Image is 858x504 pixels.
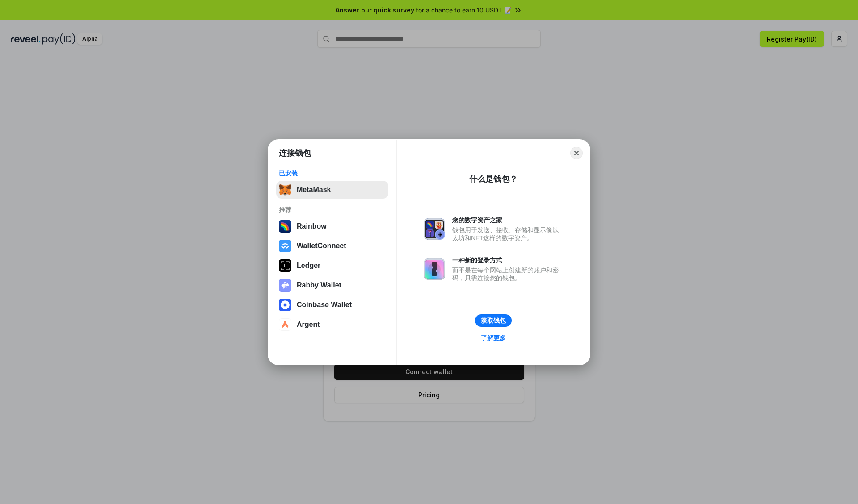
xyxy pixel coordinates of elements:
[279,169,386,177] div: 已安装
[297,242,346,250] div: WalletConnect
[297,222,327,230] div: Rainbow
[297,281,341,289] div: Rabby Wallet
[481,334,506,342] div: 了解更多
[276,296,388,314] button: Coinbase Wallet
[276,217,388,235] button: Rainbow
[297,186,331,194] div: MetaMask
[279,299,291,311] img: svg+xml,%3Csvg%20width%3D%2228%22%20height%3D%2228%22%20viewBox%3D%220%200%2028%2028%22%20fill%3D...
[276,181,388,199] button: MetaMask
[279,220,291,233] img: svg+xml,%3Csvg%20width%3D%22120%22%20height%3D%22120%22%20viewBox%3D%220%200%20120%20120%22%20fil...
[276,257,388,275] button: Ledger
[279,240,291,252] img: svg+xml,%3Csvg%20width%3D%2228%22%20height%3D%2228%22%20viewBox%3D%220%200%2028%2028%22%20fill%3D...
[279,279,291,292] img: svg+xml,%3Csvg%20xmlns%3D%22http%3A%2F%2Fwww.w3.org%2F2000%2Fsvg%22%20fill%3D%22none%22%20viewBox...
[452,266,563,282] div: 而不是在每个网站上创建新的账户和密码，只需连接您的钱包。
[481,317,506,325] div: 获取钱包
[276,237,388,255] button: WalletConnect
[475,332,511,344] a: 了解更多
[475,314,512,327] button: 获取钱包
[276,276,388,294] button: Rabby Wallet
[279,318,291,331] img: svg+xml,%3Csvg%20width%3D%2228%22%20height%3D%2228%22%20viewBox%3D%220%200%2028%2028%22%20fill%3D...
[276,316,388,333] button: Argent
[469,174,517,184] div: 什么是钱包？
[424,218,445,240] img: svg+xml,%3Csvg%20xmlns%3D%22http%3A%2F%2Fwww.w3.org%2F2000%2Fsvg%22%20fill%3D%22none%22%20viewBox...
[570,147,583,159] button: Close
[452,226,563,242] div: 钱包用于发送、接收、存储和显示像以太坊和NFT这样的数字资产。
[297,262,320,270] div: Ledger
[279,148,311,158] h1: 连接钱包
[452,256,563,264] div: 一种新的登录方式
[452,216,563,224] div: 您的数字资产之家
[424,258,445,280] img: svg+xml,%3Csvg%20xmlns%3D%22http%3A%2F%2Fwww.w3.org%2F2000%2Fsvg%22%20fill%3D%22none%22%20viewBox...
[279,259,291,272] img: svg+xml,%3Csvg%20xmlns%3D%22http%3A%2F%2Fwww.w3.org%2F2000%2Fsvg%22%20width%3D%2228%22%20height%3...
[279,183,291,196] img: svg+xml,%3Csvg%20fill%3D%22none%22%20height%3D%2233%22%20viewBox%3D%220%200%2035%2033%22%20width%...
[297,321,320,329] div: Argent
[297,301,352,309] div: Coinbase Wallet
[279,206,386,214] div: 推荐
